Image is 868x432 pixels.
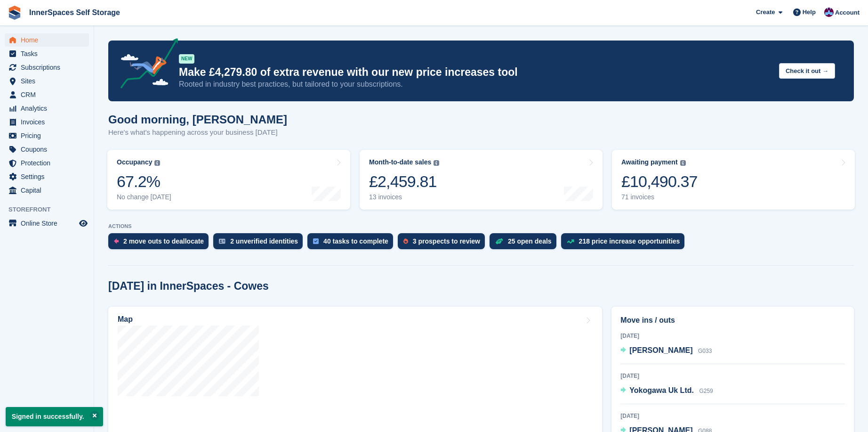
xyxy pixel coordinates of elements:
span: Coupons [21,143,77,156]
div: £2,459.81 [369,172,439,191]
p: Make £4,279.80 of extra revenue with our new price increases tool [179,65,772,79]
p: Rooted in industry best practices, but tailored to your subscriptions. [179,79,772,90]
img: prospect-51fa495bee0391a8d652442698ab0144808aea92771e9ea1ae160a38d050c398.svg [403,238,408,244]
div: Awaiting payment [621,158,678,166]
span: [PERSON_NAME] [629,346,692,354]
img: move_outs_to_deallocate_icon-f764333ba52eb49d3ac5e1228854f67142a1ed5810a6f6cc68b1a99e826820c5.svg [114,238,119,244]
span: Sites [21,74,77,88]
img: icon-info-grey-7440780725fd019a000dd9b08b2336e03edf1995a4989e88bcd33f0948082b44.svg [154,160,160,166]
p: Signed in successfully. [6,407,103,426]
span: Analytics [21,102,77,115]
a: menu [5,184,89,197]
div: No change [DATE] [117,193,171,201]
a: Occupancy 67.2% No change [DATE] [107,150,350,210]
span: Protection [21,156,77,170]
a: menu [5,217,89,230]
div: 218 price increase opportunities [579,237,680,245]
span: Home [21,33,77,47]
img: icon-info-grey-7440780725fd019a000dd9b08b2336e03edf1995a4989e88bcd33f0948082b44.svg [680,160,686,166]
span: Subscriptions [21,61,77,74]
a: Preview store [78,218,89,229]
div: NEW [179,54,194,64]
a: Awaiting payment £10,490.37 71 invoices [612,150,855,210]
span: Settings [21,170,77,183]
button: Check it out → [779,63,835,79]
span: Invoices [21,115,77,129]
a: menu [5,143,89,156]
a: menu [5,61,89,74]
span: Pricing [21,129,77,142]
span: G033 [698,348,712,354]
span: CRM [21,88,77,101]
span: Account [835,8,860,17]
a: menu [5,33,89,47]
div: 2 unverified identities [230,237,298,245]
div: 67.2% [117,172,171,191]
img: stora-icon-8386f47178a22dfd0bd8f6a31ec36ba5ce8667c1dd55bd0f319d3a0aa187defe.svg [8,6,22,20]
a: 3 prospects to review [398,233,490,254]
img: verify_identity-adf6edd0f0f0b5bbfe63781bf79b02c33cf7c696d77639b501bdc392416b5a36.svg [219,238,225,244]
div: 25 open deals [508,237,552,245]
div: Occupancy [117,158,152,166]
a: menu [5,74,89,88]
div: [DATE] [620,372,845,380]
span: Help [803,8,816,17]
a: 40 tasks to complete [307,233,398,254]
a: 218 price increase opportunities [561,233,690,254]
div: 71 invoices [621,193,698,201]
img: task-75834270c22a3079a89374b754ae025e5fb1db73e45f91037f5363f120a921f8.svg [313,238,319,244]
div: [DATE] [620,412,845,420]
img: icon-info-grey-7440780725fd019a000dd9b08b2336e03edf1995a4989e88bcd33f0948082b44.svg [434,160,439,166]
span: G259 [699,388,713,394]
div: 3 prospects to review [413,237,480,245]
a: 2 unverified identities [213,233,307,254]
a: Yokogawa Uk Ltd. G259 [620,385,713,397]
span: Create [756,8,775,17]
h2: [DATE] in InnerSpaces - Cowes [108,280,269,293]
div: £10,490.37 [621,172,698,191]
img: deal-1b604bf984904fb50ccaf53a9ad4b4a5d6e5aea283cecdc64d6e3604feb123c2.svg [495,238,503,245]
span: Yokogawa Uk Ltd. [629,386,694,394]
div: [DATE] [620,332,845,340]
img: Paul Allo [824,8,834,17]
h2: Map [118,315,133,324]
div: 2 move outs to deallocate [123,237,204,245]
p: ACTIONS [108,223,854,229]
a: Month-to-date sales £2,459.81 13 invoices [360,150,603,210]
a: menu [5,129,89,142]
span: Tasks [21,47,77,60]
img: price-adjustments-announcement-icon-8257ccfd72463d97f412b2fc003d46551f7dbcb40ab6d574587a9cd5c0d94... [113,38,178,92]
div: Month-to-date sales [369,158,431,166]
div: 13 invoices [369,193,439,201]
a: menu [5,47,89,60]
a: menu [5,156,89,170]
h2: Move ins / outs [620,315,845,326]
a: menu [5,115,89,129]
p: Here's what's happening across your business [DATE] [108,127,287,138]
a: menu [5,88,89,101]
a: [PERSON_NAME] G033 [620,345,712,357]
a: menu [5,102,89,115]
span: Storefront [8,205,94,214]
h1: Good morning, [PERSON_NAME] [108,113,287,126]
a: 2 move outs to deallocate [108,233,213,254]
a: 25 open deals [490,233,561,254]
span: Capital [21,184,77,197]
a: menu [5,170,89,183]
span: Online Store [21,217,77,230]
div: 40 tasks to complete [323,237,388,245]
a: InnerSpaces Self Storage [25,5,124,20]
img: price_increase_opportunities-93ffe204e8149a01c8c9dc8f82e8f89637d9d84a8eef4429ea346261dce0b2c0.svg [567,239,574,244]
